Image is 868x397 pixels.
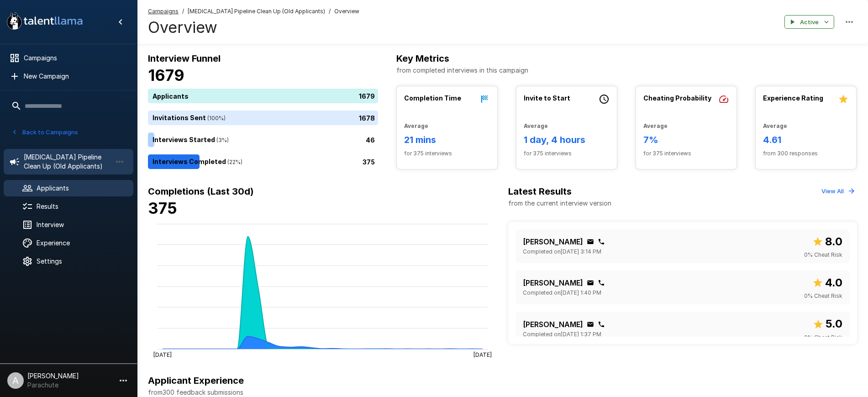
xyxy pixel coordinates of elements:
p: 46 [366,135,375,145]
p: 375 [363,157,375,167]
p: [PERSON_NAME] [523,236,583,247]
b: Completion Time [404,94,461,102]
b: Applicant Experience [148,375,244,386]
span: 0 % Cheat Risk [804,333,842,342]
span: Overall score out of 10 [812,274,842,291]
h6: 4.61 [763,132,849,147]
span: Completed on [DATE] 1:37 PM [523,330,601,339]
h4: Overview [148,18,359,37]
u: Campaigns [148,8,179,15]
span: Completed on [DATE] 3:14 PM [523,247,601,256]
p: 1678 [359,113,375,123]
button: Active [784,15,834,29]
div: Click to copy [587,279,594,286]
b: Invite to Start [524,94,570,102]
div: Click to copy [587,321,594,328]
span: Overall score out of 10 [812,233,842,250]
b: 4.0 [825,276,842,289]
button: View All [819,184,857,198]
span: Overview [334,7,359,16]
b: 8.0 [825,235,842,248]
b: Latest Results [508,186,572,197]
tspan: [DATE] [153,351,172,358]
b: Cheating Probability [643,94,711,102]
b: Completions (Last 30d) [148,186,254,197]
b: Average [643,122,668,129]
span: / [182,7,184,16]
div: Click to copy [598,321,605,328]
b: Average [404,122,428,129]
b: Key Metrics [396,53,449,64]
div: Click to copy [587,238,594,245]
span: / [329,7,331,16]
p: 1679 [359,91,375,101]
span: for 375 interviews [524,149,610,158]
b: Experience Rating [763,94,823,102]
b: 1679 [148,66,184,85]
span: [MEDICAL_DATA] Pipeline Clean Up (Old Applicants) [188,7,325,16]
span: for 375 interviews [404,149,490,158]
b: Average [763,122,787,129]
span: Overall score out of 10 [813,315,842,333]
h6: 7% [643,132,729,147]
span: 0 % Cheat Risk [804,291,842,301]
p: from the current interview version [508,199,611,208]
b: 375 [148,199,177,217]
b: Interview Funnel [148,53,221,64]
tspan: [DATE] [473,351,492,358]
h6: 1 day, 4 hours [524,132,610,147]
span: Completed on [DATE] 1:40 PM [523,288,601,297]
div: Click to copy [598,279,605,286]
div: Click to copy [598,238,605,245]
h6: 21 mins [404,132,490,147]
b: 5.0 [826,317,842,330]
p: [PERSON_NAME] [523,277,583,288]
span: for 375 interviews [643,149,729,158]
p: from 300 feedback submissions [148,388,857,397]
p: from completed interviews in this campaign [396,66,857,75]
span: 0 % Cheat Risk [804,250,842,259]
span: from 300 responses [763,149,849,158]
p: [PERSON_NAME] [523,319,583,330]
b: Average [524,122,548,129]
